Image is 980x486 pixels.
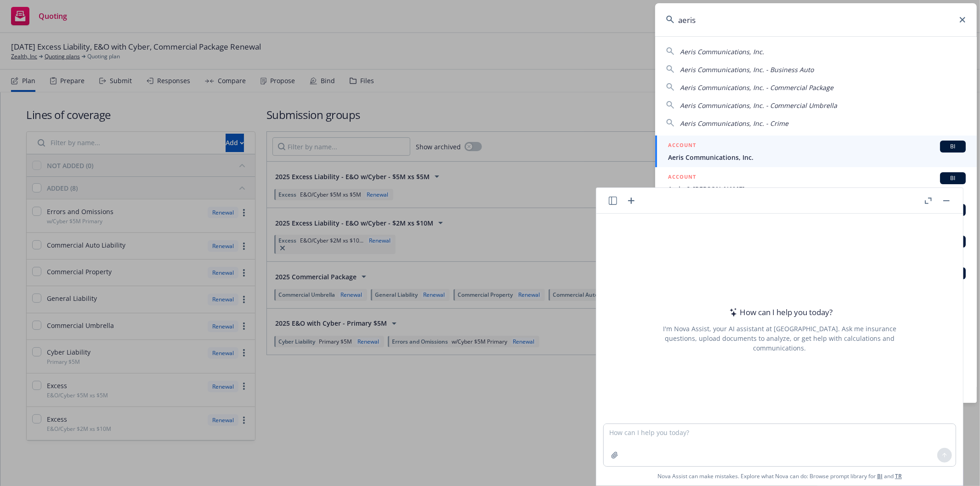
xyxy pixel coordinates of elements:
[680,83,833,92] span: Aeris Communications, Inc. - Commercial Package
[944,174,962,182] span: BI
[655,167,977,199] a: ACCOUNTBIAerin & [PERSON_NAME]
[877,472,883,480] a: BI
[668,153,966,162] span: Aeris Communications, Inc.
[944,142,962,151] span: BI
[680,65,814,74] span: Aeris Communications, Inc. - Business Auto
[600,467,959,486] span: Nova Assist can make mistakes. Explore what Nova can do: Browse prompt library for and
[655,136,977,167] a: ACCOUNTBIAeris Communications, Inc.
[655,3,977,36] input: Search...
[680,119,788,128] span: Aeris Communications, Inc. - Crime
[680,47,764,56] span: Aeris Communications, Inc.
[895,472,902,480] a: TR
[668,172,696,183] h5: ACCOUNT
[651,324,909,353] div: I'm Nova Assist, your AI assistant at [GEOGRAPHIC_DATA]. Ask me insurance questions, upload docum...
[668,141,696,152] h5: ACCOUNT
[668,184,966,194] span: Aerin & [PERSON_NAME]
[680,101,837,110] span: Aeris Communications, Inc. - Commercial Umbrella
[727,306,833,318] div: How can I help you today?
